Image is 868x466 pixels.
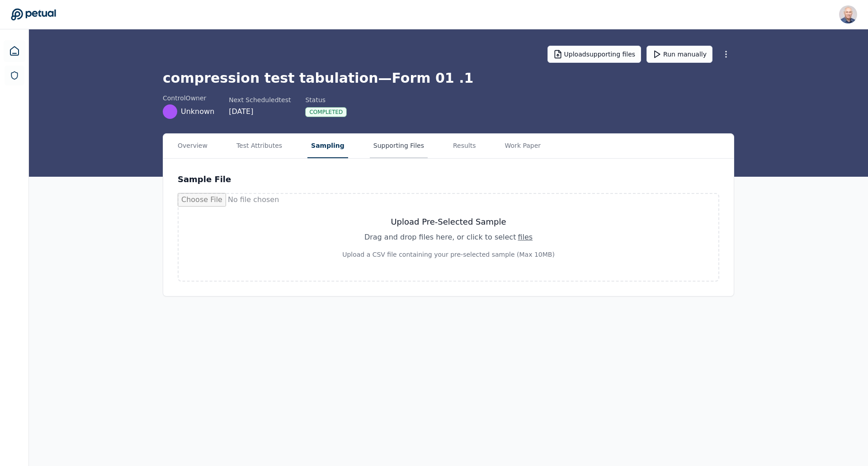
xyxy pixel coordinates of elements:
div: Drag and drop files here , or click to select [200,232,697,243]
span: Unknown [181,106,214,117]
button: Test Attributes [233,134,286,158]
a: Dashboard [4,40,25,62]
a: SOC 1 Reports [5,66,24,85]
button: Supporting Files [370,134,428,158]
p: Upload a CSV file containing your pre-selected sample (Max 10MB) [200,250,697,259]
h1: compression test tabulation — Form 01 .1 [163,70,734,86]
button: Overview [174,134,211,158]
div: files [518,232,533,243]
button: Sampling [307,134,348,158]
h3: Sample File [178,173,231,186]
button: Run manually [646,46,712,63]
h3: Upload Pre-Selected Sample [200,216,697,228]
div: Status [305,95,347,104]
div: [DATE] [229,106,291,117]
button: Work Paper [501,134,545,158]
img: Harel K [839,5,857,24]
div: Completed [305,107,347,117]
div: control Owner [163,94,214,103]
button: More Options [718,46,734,62]
a: Go to Dashboard [11,8,56,21]
button: Results [449,134,480,158]
div: Next Scheduled test [229,95,291,104]
button: Uploadsupporting files [547,46,642,63]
